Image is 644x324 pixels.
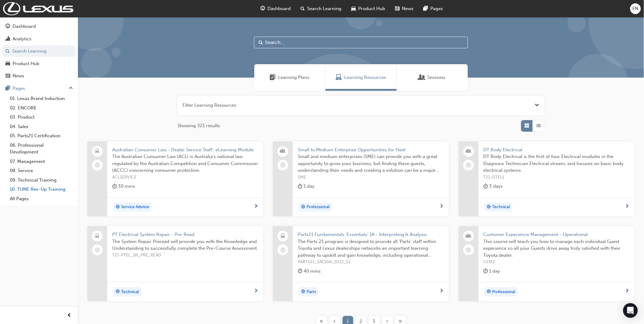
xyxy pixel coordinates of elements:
span: Service Advisor [121,204,149,211]
span: duration-icon [484,182,488,190]
span: next-icon [254,289,258,294]
button: Open the filter [535,102,539,109]
div: 3 days [484,182,503,190]
span: Small and medium enterprises (SME) can provide you with a great opportunity to grow your business... [298,153,444,174]
span: Technical [492,204,510,211]
div: Dashboard [13,23,36,30]
span: ACLSERVICE [112,174,258,181]
span: Learning Plans [270,74,276,81]
span: next-icon [625,204,630,209]
span: DT Body Electrical is the first of four Electrical modules in the Diagnosis Technician Electrical... [484,153,630,174]
button: FN [630,3,641,14]
div: 1 day [298,182,315,190]
span: guage-icon [6,24,10,29]
span: Search [259,39,263,46]
div: 1 day [484,267,500,275]
span: prev-icon [67,312,72,319]
a: news-iconNews [390,2,419,15]
span: next-icon [625,289,630,294]
span: learningRecordVerb_NONE-icon [95,247,100,253]
span: learningRecordVerb_NONE-icon [95,162,100,168]
a: Australian Consumer Law - Dealer Service Staff- eLearning ModuleThe Australian Consumer Law (ACL)... [87,142,263,217]
span: people-icon [466,147,471,155]
span: target-icon [116,203,120,211]
span: The Parts 21 program is designed to provide all 'Parts' staff within Toyota and Lexus dealerships... [298,238,444,259]
span: Sessions [419,74,425,81]
span: Learning Resources [336,74,342,81]
span: Grid [525,122,529,129]
a: Parts21 Fundamentals 'Essentials' 1A - Interpreting & AnalysisThe Parts 21 program is designed to... [273,226,449,301]
span: DT Body Electrical [484,146,630,153]
span: guage-icon [261,5,265,13]
span: up-icon [69,84,73,92]
div: Pages [13,85,25,92]
a: News [2,70,75,82]
span: Search Learning [307,5,342,12]
span: Professional [492,289,516,296]
a: 06. Professional Development [7,141,75,157]
span: T21-DTEL1 [484,174,630,181]
span: Product Hub [359,5,385,12]
a: Analytics [2,33,75,45]
div: Analytics [13,35,31,42]
a: Dashboard [2,21,75,32]
span: pages-icon [424,5,428,13]
span: next-icon [440,204,444,209]
button: DashboardAnalyticsSearch LearningProduct HubNews [2,20,75,83]
span: news-icon [395,5,400,13]
span: chart-icon [6,36,10,42]
a: pages-iconPages [419,2,448,15]
span: Learning Resources [344,74,386,81]
div: 30 mins [112,182,135,190]
span: duration-icon [112,182,117,190]
a: Trak [3,2,73,15]
span: car-icon [351,5,356,13]
span: Customer Experience Management - Operational [484,231,630,238]
a: Learning PlansLearning Plans [254,64,326,91]
a: 07. Management [7,157,75,166]
span: news-icon [6,73,10,79]
span: target-icon [301,288,305,296]
span: The System Repair Preread will provide you with the Knowledge and Understanding to successfully c... [112,238,258,252]
span: Sessions [428,74,446,81]
span: laptop-icon [95,232,100,240]
a: Customer Experience Management - OperationalThis course will teach you how to manage each individ... [459,226,635,301]
div: 40 mins [298,267,321,275]
a: 01. Lexus Brand Induction [7,94,75,103]
span: Dashboard [268,5,291,12]
span: next-icon [254,204,258,209]
a: guage-iconDashboard [256,2,296,15]
button: Pages [2,83,75,94]
a: Learning ResourcesLearning Resources [326,64,397,91]
span: laptop-icon [95,147,100,155]
a: 03. Product [7,112,75,122]
span: next-icon [440,289,444,294]
span: PARTS21_1AESSAI_0321_EL [298,259,444,266]
span: target-icon [487,203,491,211]
a: Search Learning [2,46,75,57]
span: search-icon [6,49,10,54]
span: pages-icon [6,86,10,91]
span: CEM2 [484,259,630,266]
a: 02. ENCORE [7,103,75,113]
div: Open Intercom Messenger [623,303,638,318]
span: duration-icon [298,267,302,275]
span: List [536,122,541,129]
a: search-iconSearch Learning [296,2,347,15]
a: 05. Parts21 Certification [7,131,75,141]
span: Technical [121,289,139,296]
a: All Pages [7,194,75,204]
a: 09. Technical Training [7,175,75,185]
span: Small to Medium Enterprise Opportunities for Fleet [298,146,444,153]
span: learningRecordVerb_NONE-icon [466,247,471,253]
a: car-iconProduct Hub [347,2,390,15]
span: Learning Plans [278,74,310,81]
span: Parts21 Fundamentals 'Essentials' 1A - Interpreting & Analysis [298,231,444,238]
a: PT Electrical System Repair - Pre-ReadThe System Repair Preread will provide you with the Knowled... [87,226,263,301]
a: 08. Service [7,166,75,175]
span: T21-PTEL_SR_PRE_READ [112,252,258,259]
span: News [402,5,414,12]
span: Parts [307,289,316,296]
span: learningRecordVerb_NONE-icon [280,162,286,168]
